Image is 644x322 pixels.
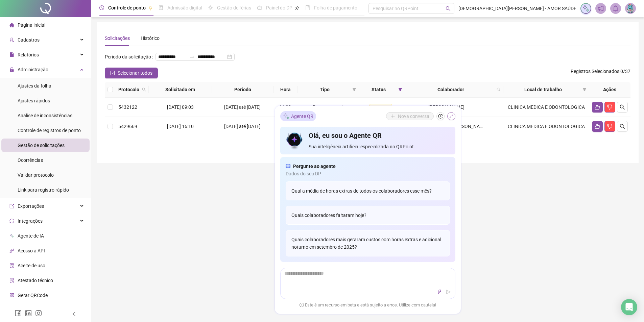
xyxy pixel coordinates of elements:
span: Análise de inconsistências [18,113,72,118]
span: like [595,124,600,129]
span: Status [362,86,396,93]
span: 5432122 [118,104,137,110]
span: home [9,23,14,27]
span: sync [9,219,14,223]
span: Administração [18,67,48,72]
span: check-square [110,71,115,75]
span: Controle de ponto [108,5,146,10]
span: filter [398,88,402,92]
span: exclamation-circle [300,302,304,307]
span: Link para registro rápido [18,187,69,193]
span: Folha de pagamento [314,5,357,10]
span: Integrações [18,218,43,224]
span: Controle de registros de ponto [18,128,81,133]
span: Agente de IA [18,233,44,239]
span: Atestado técnico [18,278,53,283]
span: pushpin [148,6,152,10]
span: bell [613,5,619,11]
td: CLINICA MEDICA E ODONTOLOGICA [503,98,589,117]
span: Ocorrências [18,157,43,163]
span: pushpin [295,6,299,10]
span: Dados do seu DP [286,170,450,177]
span: notification [598,5,604,11]
span: search [446,6,451,11]
span: search [495,84,502,95]
span: Gestão de solicitações [18,143,65,148]
span: clock-circle [99,5,104,10]
span: : 0 / 37 [571,68,630,78]
th: Período [212,82,273,98]
span: Selecionar todos [118,69,152,77]
span: 5429669 [118,124,137,129]
span: [DATE] até [DATE] [224,124,261,129]
img: 76283 [625,3,636,14]
span: filter [352,88,356,92]
span: filter [351,84,358,95]
th: Hora [273,82,297,98]
span: sun [208,5,213,10]
span: dashboard [257,5,262,10]
span: Local de trabalho [506,86,580,93]
span: Pendente [369,104,392,111]
span: Sua inteligência artificial especializada no QRPoint. [309,143,450,150]
span: [DEMOGRAPHIC_DATA][PERSON_NAME] - AMOR SAÚDE [458,5,576,12]
span: history [438,114,443,119]
div: Open Intercom Messenger [621,299,637,315]
span: [DATE] 09:03 [167,104,194,110]
button: Selecionar todos [105,68,158,78]
button: thunderbolt [435,288,444,296]
span: [PERSON_NAME] [428,104,464,110]
span: solution [9,278,14,283]
span: file [9,52,14,57]
div: Qual a média de horas extras de todos os colaboradores esse mês? [286,181,450,200]
span: api [9,248,14,253]
span: search [141,84,147,95]
td: CLINICA MEDICA E ODONTOLOGICA [503,117,589,136]
span: Pergunte ao agente [293,163,336,170]
span: swap-right [189,54,195,59]
span: [DATE] 16:10 [167,124,194,129]
span: Painel do DP [266,5,292,10]
span: search [142,88,146,92]
span: thunderbolt [437,290,442,294]
span: Ponto manual [313,104,342,110]
span: 14:00 [279,104,291,110]
div: Quais colaboradores mais geraram custos com horas extras e adicional noturno em setembro de 2025? [286,230,450,256]
div: Ações [592,86,628,93]
span: qrcode [9,293,14,298]
span: shrink [449,114,454,119]
button: Nova conversa [386,112,434,120]
span: read [286,163,290,170]
span: user-add [9,38,14,42]
span: filter [581,84,588,95]
span: Gestão de férias [217,5,251,10]
img: sparkle-icon.fc2bf0ac1784a2077858766a79e2daf3.svg [283,113,290,120]
span: Aceite de uso [18,263,45,268]
span: search [497,88,501,92]
div: Quais colaboradores faltaram hoje? [286,206,450,225]
span: search [620,124,625,129]
span: to [189,54,195,59]
span: left [72,312,76,316]
span: Protocolo [118,86,139,93]
label: Período da solicitação [105,51,156,62]
span: search [620,104,625,110]
span: audit [9,263,14,268]
img: icon [286,131,304,150]
th: Solicitado em [149,82,212,98]
span: Ajustes da folha [18,83,51,89]
div: Agente QR [280,111,316,121]
span: Este é um recurso em beta e está sujeito a erros. Utilize com cautela! [300,302,436,308]
span: Registros Selecionados [571,69,619,74]
span: facebook [15,310,22,317]
span: Admissão digital [167,5,202,10]
span: file-done [159,5,163,10]
span: Acesso à API [18,248,45,253]
h4: Olá, eu sou o Agente QR [309,131,450,140]
span: Cadastros [18,37,40,43]
span: like [595,104,600,110]
span: instagram [35,310,42,317]
span: export [9,204,14,208]
span: book [305,5,310,10]
span: Página inicial [18,22,45,28]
